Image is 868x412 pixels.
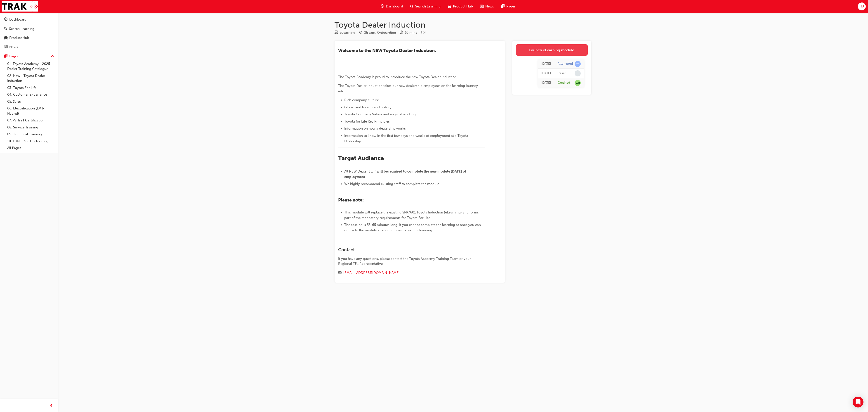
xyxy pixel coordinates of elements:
span: search-icon [4,27,7,31]
div: Stream [359,30,396,36]
span: learningRecordVerb_ATTEMPT-icon [575,61,581,67]
span: will be required to complete the new module [DATE] of employment [344,169,467,179]
a: All Pages [5,144,56,152]
span: The Toyota Dealer Induction takes our new dealership employees on the learning journey into: [338,84,479,93]
h3: Contact [338,247,485,252]
span: News [485,4,494,9]
div: Search Learning [9,26,34,31]
a: 10. TUNE Rev-Up Training [5,138,56,145]
span: prev-icon [50,403,53,409]
a: News [2,43,56,51]
div: Tue Mar 25 2025 23:00:00 GMT+1100 (Australian Eastern Daylight Time) [541,80,551,85]
span: Pages [506,4,516,9]
div: Attempted [558,62,573,66]
div: Pages [9,54,19,59]
a: pages-iconPages [498,2,519,11]
a: Launch eLearning module [516,44,588,56]
h1: Toyota Dealer Induction [335,20,591,30]
a: 03. Toyota For Life [5,84,56,91]
span: Product Hub [453,4,473,9]
a: 07. Parts21 Certification [5,117,56,124]
img: Trak [2,1,38,12]
span: car-icon [4,36,7,40]
a: 09. Technical Training [5,131,56,138]
a: 01. Toyota Academy - 2025 Dealer Training Catalogue [5,60,56,72]
div: Wed Apr 09 2025 08:30:13 GMT+1000 (Australian Eastern Standard Time) [541,61,551,66]
a: Dashboard [2,15,56,24]
button: HJ [858,2,866,10]
a: car-iconProduct Hub [444,2,476,11]
div: Reset [558,71,566,76]
button: Pages [2,52,56,60]
a: 02. New - Toyota Dealer Induction [5,72,56,84]
a: Product Hub [2,34,56,42]
a: [EMAIL_ADDRESS][DOMAIN_NAME] [343,271,400,275]
span: target-icon [359,31,362,35]
span: Learning resource code [421,31,426,34]
div: Open Intercom Messenger [853,397,863,407]
div: Credited [558,81,570,85]
div: Wed Apr 09 2025 08:30:05 GMT+1000 (Australian Eastern Standard Time) [541,71,551,76]
span: pages-icon [4,54,7,58]
div: If you have any questions, please contact the Toyota Academy Training Team or your Regional TFL R... [338,256,485,266]
span: email-icon [338,271,342,275]
span: ​Welcome to the NEW Toyota Dealer Induction. [338,48,436,53]
span: news-icon [480,4,484,9]
span: Please note: [338,197,364,203]
button: DashboardSearch LearningProduct HubNews [2,14,56,52]
span: pages-icon [501,4,505,9]
span: Dashboard [386,4,403,9]
a: 04. Customer Experience [5,91,56,98]
span: Toyota Company Values and ways of working [344,112,416,116]
a: Search Learning [2,25,56,33]
div: Type [335,30,355,36]
span: Search Learning [415,4,441,9]
div: News [9,45,18,50]
span: All NEW Dealer Staff [344,169,376,173]
span: news-icon [4,45,7,49]
span: This module will replace the existing SPK7601 Toyota Induction (eLearning) and forms part of the ... [344,210,480,220]
a: search-iconSearch Learning [407,2,444,11]
span: learningResourceType_ELEARNING-icon [335,31,338,35]
span: Toyota for Life Key Principles [344,119,390,123]
a: news-iconNews [476,2,498,11]
div: 55 mins [405,30,417,35]
span: HJ [860,4,864,9]
span: Rich company culture [344,98,379,102]
a: guage-iconDashboard [377,2,407,11]
span: . [366,175,367,179]
a: 06. Electrification (EV & Hybrid) [5,105,56,117]
div: Email [338,270,485,276]
span: The session is 55-65 minutes long. If you cannot complete the learning at once you can return to ... [344,223,482,232]
a: 05. Sales [5,98,56,105]
span: Target Audience [338,155,384,162]
span: guage-icon [381,4,384,9]
span: clock-icon [400,31,403,35]
div: eLearning [340,30,355,35]
span: guage-icon [4,18,7,22]
span: Information on how a dealership works [344,126,406,130]
span: learningRecordVerb_NONE-icon [575,70,581,76]
div: Dashboard [9,17,26,22]
div: Duration [400,30,417,36]
span: null-icon [575,80,581,86]
span: Information to know in the first few days and weeks of employment at a Toyota Dealership [344,134,469,143]
span: Global and local brand history [344,105,392,109]
div: Product Hub [9,35,29,40]
span: search-icon [410,4,413,9]
span: car-icon [448,4,451,9]
span: The Toyota Academy is proud to introduce the new Toyota Dealer Induction. [338,75,458,79]
div: Stream: Onboarding [364,30,396,35]
span: up-icon [51,53,54,59]
a: 08. Service Training [5,124,56,131]
span: We highly recommend existing staff to complete the module. [344,182,440,186]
